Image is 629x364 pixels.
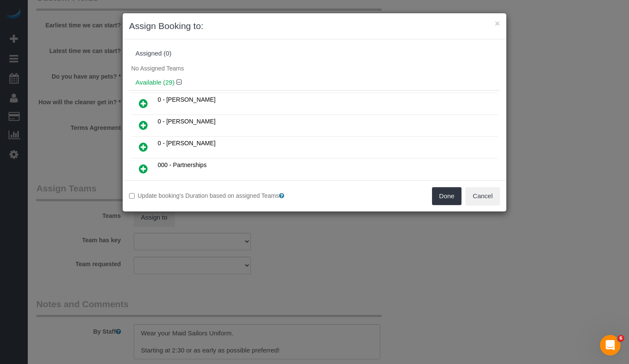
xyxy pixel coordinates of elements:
span: 000 - Partnerships [158,161,206,168]
label: Update booking's Duration based on assigned Teams [129,191,308,200]
button: × [495,19,500,28]
span: 0 - [PERSON_NAME] [158,96,215,103]
span: 6 [617,335,624,342]
button: Done [432,187,462,205]
iframe: Intercom live chat [600,335,620,355]
span: 0 - [PERSON_NAME] [158,118,215,125]
h3: Assign Booking to: [129,20,500,32]
span: No Assigned Teams [131,65,184,72]
h4: Available (29) [135,79,494,86]
button: Cancel [465,187,500,205]
div: Assigned (0) [135,50,494,57]
input: Update booking's Duration based on assigned Teams [129,193,135,199]
span: 0 - [PERSON_NAME] [158,140,215,147]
